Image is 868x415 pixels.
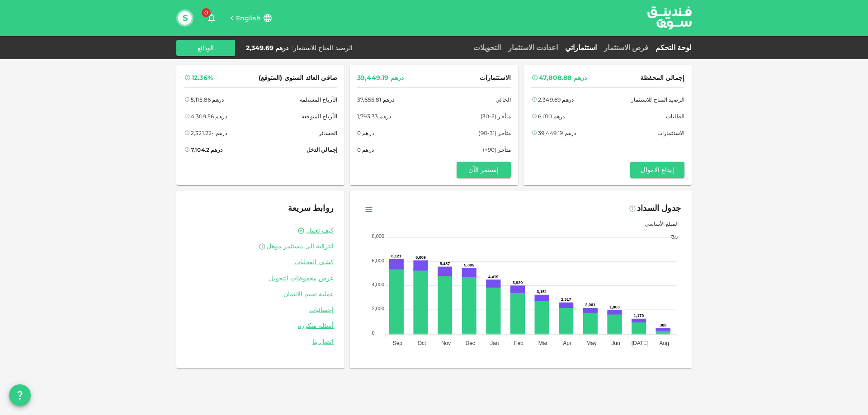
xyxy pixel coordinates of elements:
tspan: Oct [418,340,426,346]
span: متأخر (31-90) [478,128,511,138]
a: اتصل بنا [187,337,334,346]
tspan: 0 [372,330,375,336]
a: لوحة التحكم [652,43,692,52]
span: المبلغ الأساسي [638,220,679,227]
div: درهم 39,449.19 [538,128,576,138]
span: صافي العائد السنوي (المتوقع) [259,72,337,84]
a: logo [647,0,692,35]
tspan: 2,000 [372,306,385,311]
a: أسئلة متكررة [187,322,334,330]
span: الخسائر [319,128,337,138]
tspan: 8,000 [372,233,385,239]
a: فرص الاستثمار [600,43,652,52]
span: الرصيد المتاح للاستثمار [631,95,684,104]
span: English [236,14,261,22]
tspan: May [586,340,597,346]
span: الأرباح المتوقعة [302,112,337,121]
tspan: Sep [393,340,403,346]
span: روابط سريعة [288,203,334,213]
tspan: Aug [660,340,669,346]
tspan: [DATE] [632,340,649,346]
div: درهم 2,349.69 [538,95,574,104]
span: الترقية إلى مستثمر مؤهل [267,242,334,250]
a: عملية تقييم الائتمان [187,290,334,298]
a: كشف العمليات [187,258,334,266]
span: الطلبات [666,112,684,121]
div: درهم 7,104.2 [191,145,222,154]
div: درهم 0 [357,145,374,154]
tspan: Jun [611,340,620,346]
a: استثماراتي [561,43,600,52]
button: إيداع الاموال [630,162,684,178]
tspan: Jan [490,340,499,346]
tspan: 4,000 [372,282,385,287]
span: 0 [202,8,211,17]
div: درهم -2,321.22 [191,128,227,138]
div: 12.36% [192,72,213,84]
a: كيف تعمل [307,226,334,235]
div: درهم 1,793.33 [357,112,391,121]
span: ربح [664,232,679,239]
div: درهم 0 [357,128,374,138]
button: الودائع [176,40,235,56]
a: التحويلات [470,43,505,52]
tspan: Nov [441,340,451,346]
a: إحصائيات [187,306,334,314]
div: درهم 4,309.56 [191,112,227,121]
button: 0 [203,9,221,27]
tspan: Dec [466,340,475,346]
span: الاستثمارات [480,72,511,84]
div: درهم 2,349.69 [246,43,288,52]
button: question [9,384,31,406]
tspan: Mar [538,340,548,346]
span: إجمالي المحفظة [640,72,684,84]
tspan: Feb [514,340,524,346]
span: إجمالي الدخل [307,145,337,154]
span: متأخر (90+) [483,145,511,154]
tspan: Apr [563,340,571,346]
div: درهم 39,449.19 [357,72,404,84]
img: logo [636,0,703,35]
a: عرض محفوظات التحويل [187,274,334,283]
div: جدول السداد [637,201,681,216]
tspan: 6,000 [372,258,385,263]
button: إستثمر الآن [457,162,511,178]
span: متأخر (5-30) [481,112,511,121]
a: اعدادت الاستثمار [505,43,561,52]
div: الرصيد المتاح للاستثمار : [292,43,353,52]
a: الترقية إلى مستثمر مؤهل [187,242,334,251]
span: الحالي [495,95,511,104]
span: الاستثمارات [657,128,684,138]
div: درهم 5,115.86 [191,95,224,104]
div: درهم 37,655.81 [357,95,394,104]
button: S [178,11,192,25]
span: الأرباح المستلمة [300,95,337,104]
div: درهم 6,010 [538,112,565,121]
div: درهم 47,808.88 [539,72,587,84]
